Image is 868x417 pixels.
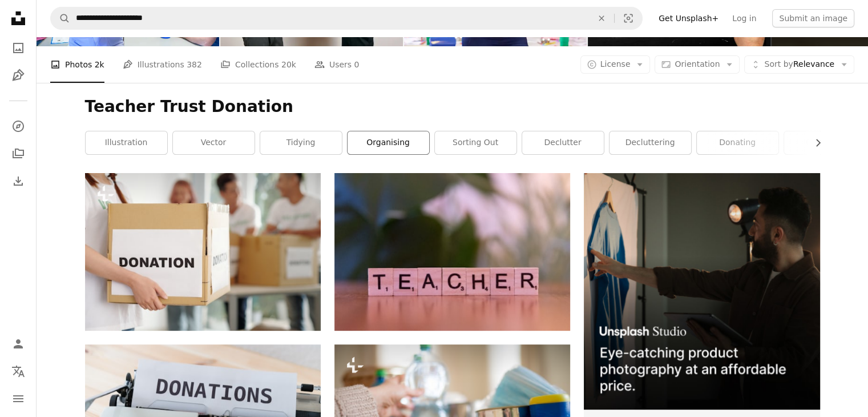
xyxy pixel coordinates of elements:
[85,246,321,256] a: Cropped image of female volunteer holding cardboard box of donated clothes and groceries
[220,46,296,83] a: Collections 20k
[85,173,321,330] img: Cropped image of female volunteer holding cardboard box of donated clothes and groceries
[86,131,167,154] a: illustration
[764,59,793,69] span: Sort by
[7,7,30,32] a: Home — Unsplash
[744,55,854,74] button: Sort byRelevance
[808,131,820,154] button: scroll list to the right
[348,131,429,154] a: organising
[334,173,570,330] img: A wooden block spelling out the word teacher
[50,7,643,30] form: Find visuals sitewide
[51,7,70,29] button: Search Unsplash
[725,9,763,27] a: Log in
[334,246,570,256] a: A wooden block spelling out the word teacher
[123,46,202,83] a: Illustrations 382
[655,55,740,74] button: Orientation
[522,131,604,154] a: declutter
[609,131,691,154] a: decluttering
[652,9,725,27] a: Get Unsplash+
[589,7,614,29] button: Clear
[354,58,360,71] span: 0
[584,173,819,409] img: file-1715714098234-25b8b4e9d8faimage
[7,332,30,355] a: Log in / Sign up
[7,64,30,87] a: Illustrations
[260,131,342,154] a: tidying
[7,115,30,138] a: Explore
[314,46,360,83] a: Users 0
[772,9,854,27] button: Submit an image
[600,59,631,69] span: License
[580,55,651,74] button: License
[615,7,642,29] button: Visual search
[7,360,30,383] button: Language
[435,131,516,154] a: sorting out
[85,97,820,117] h1: Teacher Trust Donation
[7,37,30,59] a: Photos
[281,58,296,71] span: 20k
[697,131,778,154] a: donating
[7,142,30,165] a: Collections
[7,170,30,193] a: Download History
[675,59,720,69] span: Orientation
[764,59,834,70] span: Relevance
[187,58,202,71] span: 382
[784,131,866,154] a: clear out
[173,131,255,154] a: vector
[7,387,30,410] button: Menu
